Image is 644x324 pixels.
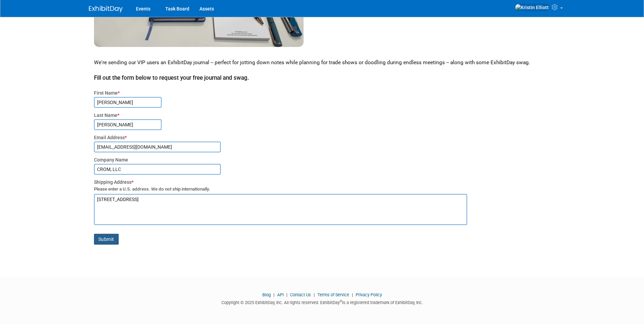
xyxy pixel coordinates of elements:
img: ExhibitDay [89,6,123,13]
div: Company Name [94,156,560,163]
button: Submit [94,234,119,245]
div: We're sending our VIP users an ExhibitDay journal -- perfect for jotting down notes while plannin... [94,59,560,84]
span: | [312,292,316,297]
span: | [285,292,289,297]
img: Kristin Elliott [515,4,549,11]
div: First Name [94,90,560,96]
span: | [272,292,276,297]
a: Privacy Policy [356,292,382,297]
div: Email Address [94,134,560,141]
sup: ® [340,299,342,303]
a: Terms of Service [317,292,349,297]
a: API [277,292,284,297]
div: Please enter a U.S. address. We do not ship internationally. [94,186,560,193]
div: Fill out the form below to request your free journal and swag. [94,74,560,82]
div: Shipping Address [94,179,560,193]
a: Contact Us [290,292,311,297]
span: | [350,292,355,297]
a: Blog [262,292,271,297]
div: Last Name [94,112,560,119]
